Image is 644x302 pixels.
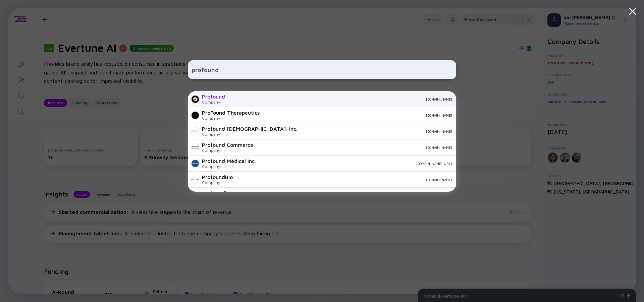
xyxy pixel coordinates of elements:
[261,162,452,166] div: [DOMAIN_NAME][URL]
[202,164,256,169] div: Company
[202,190,263,196] div: Profoundly & NearGroup
[202,180,233,185] div: Company
[265,113,452,117] div: [DOMAIN_NAME]
[202,148,253,153] div: Company
[303,129,452,133] div: [DOMAIN_NAME]
[259,145,452,149] div: [DOMAIN_NAME]
[202,116,260,121] div: Company
[230,97,452,101] div: [DOMAIN_NAME]
[202,126,298,132] div: Profound [DEMOGRAPHIC_DATA], Inc.
[238,178,452,182] div: [DOMAIN_NAME]
[202,100,225,105] div: Company
[202,94,225,100] div: Profound
[202,132,298,137] div: Company
[202,142,253,148] div: Profound Commerce
[192,64,452,76] input: Search Company or Investor...
[202,158,256,164] div: Profound Medical Inc.
[202,174,233,180] div: ProfoundBio
[202,110,260,116] div: ProFound Therapeutics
